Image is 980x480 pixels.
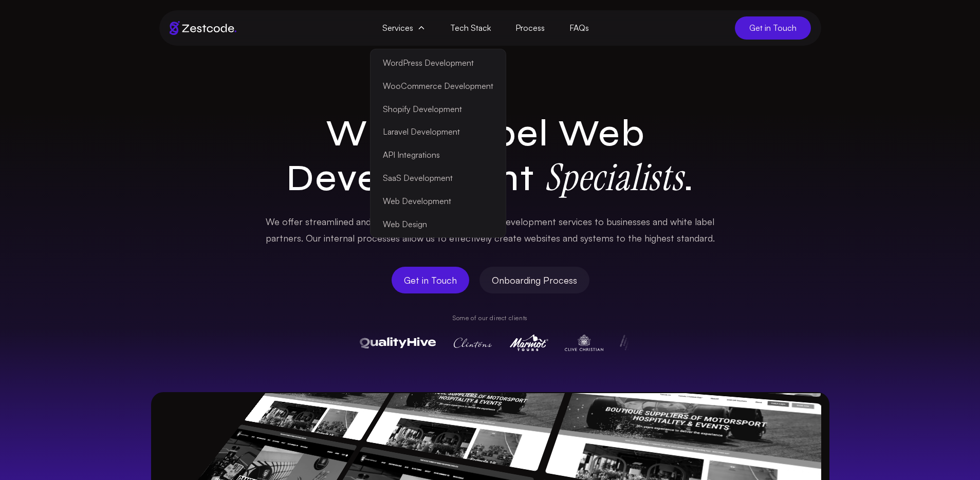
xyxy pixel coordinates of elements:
span: services [559,213,592,230]
a: WooCommerce Development [373,75,504,98]
a: API Integrations [373,143,504,167]
span: streamlined [305,213,354,230]
img: Brand logo of zestcode digital [170,21,236,35]
span: and [653,213,668,230]
a: Web Development [373,190,504,213]
span: label [695,213,714,230]
a: Shopify Development [373,97,504,120]
img: Marmot Tours [502,335,540,351]
span: partners. [266,230,303,246]
span: highest [644,230,674,246]
span: effectively [449,230,492,246]
span: to [616,230,625,246]
a: Laravel Development [373,120,504,143]
span: and [563,230,578,246]
a: Get in Touch [391,267,469,293]
img: Quality Hive UI [558,356,821,471]
span: the [628,230,642,246]
span: Onboarding Process [491,273,577,287]
span: processes [357,230,400,246]
span: to [437,230,447,246]
span: White [326,112,437,156]
img: Pulse [612,335,650,351]
strong: Specialists [544,154,683,201]
img: BAM Motorsports [246,361,403,438]
img: Clive Christian [557,335,595,351]
span: We [266,213,280,230]
a: Web Design [373,212,504,235]
span: standard. [677,230,715,246]
span: Our [306,230,321,246]
span: websites [524,230,560,246]
span: Get in Touch [403,273,456,287]
span: Development [286,156,535,200]
img: Clintons Cards [444,335,485,351]
a: Tech Stack [438,16,503,40]
span: . [544,156,694,200]
a: Process [503,16,557,40]
span: Web [558,112,645,156]
p: Some of our direct clients [352,314,629,322]
span: Services [370,16,438,40]
span: offer [282,213,303,230]
span: to [595,213,604,230]
span: businesses [606,213,650,230]
a: WordPress Development [373,51,504,75]
a: FAQs [557,16,601,40]
span: Label [446,112,549,156]
span: white [670,213,692,230]
span: internal [324,230,355,246]
span: allow [402,230,423,246]
a: Onboarding Process [479,267,589,293]
span: development [501,213,556,230]
span: us [426,230,435,246]
span: systems [580,230,614,246]
a: SaaS Development [373,167,504,190]
img: QualityHive [352,335,428,351]
span: create [494,230,522,246]
span: and [356,213,371,230]
a: Get in Touch [735,16,811,40]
